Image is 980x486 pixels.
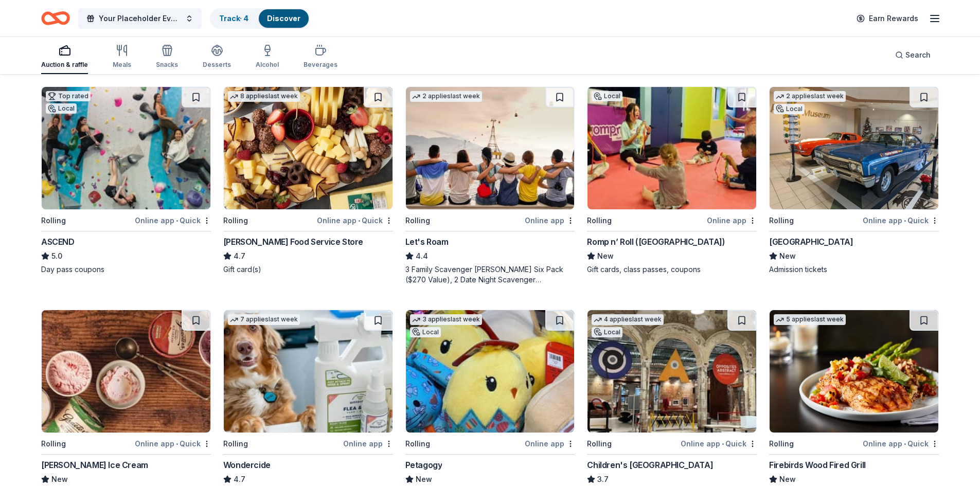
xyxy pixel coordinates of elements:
[587,264,757,275] div: Gift cards, class passes, coupons
[41,236,75,248] div: ASCEND
[905,49,931,61] span: Search
[358,217,360,225] span: •
[904,217,906,225] span: •
[78,8,202,29] button: Your Placeholder Event
[587,459,713,471] div: Children's [GEOGRAPHIC_DATA]
[176,440,178,448] span: •
[210,8,310,29] button: Track· 4Discover
[769,438,794,450] div: Rolling
[587,214,612,227] div: Rolling
[525,214,575,227] div: Online app
[405,438,430,450] div: Rolling
[99,12,181,25] span: Your Placeholder Event
[592,314,664,325] div: 4 applies last week
[267,14,300,23] a: Discover
[135,214,211,227] div: Online app Quick
[228,91,300,102] div: 8 applies last week
[41,264,211,275] div: Day pass coupons
[41,214,66,227] div: Rolling
[681,437,757,450] div: Online app Quick
[769,214,794,227] div: Rolling
[223,214,248,227] div: Rolling
[597,250,614,262] span: New
[256,61,279,69] div: Alcohol
[113,40,131,74] button: Meals
[769,236,853,248] div: [GEOGRAPHIC_DATA]
[234,473,245,485] span: 4.7
[587,438,612,450] div: Rolling
[41,438,66,450] div: Rolling
[41,459,148,471] div: [PERSON_NAME] Ice Cream
[774,91,846,102] div: 2 applies last week
[410,314,482,325] div: 3 applies last week
[904,440,906,448] span: •
[770,87,938,209] img: Image for AACA Museum
[42,87,210,209] img: Image for ASCEND
[405,236,449,248] div: Let's Roam
[219,14,248,23] a: Track· 4
[405,214,430,227] div: Rolling
[135,437,211,450] div: Online app Quick
[863,437,939,450] div: Online app Quick
[51,250,62,262] span: 5.0
[41,6,70,30] a: Home
[317,214,393,227] div: Online app Quick
[234,250,245,262] span: 4.7
[223,86,393,275] a: Image for Gordon Food Service Store8 applieslast weekRollingOnline app•Quick[PERSON_NAME] Food Se...
[406,310,575,433] img: Image for Petagogy
[722,440,724,448] span: •
[156,61,178,69] div: Snacks
[774,314,846,325] div: 5 applies last week
[587,87,756,209] img: Image for Romp n’ Roll (Pittsburgh)
[42,310,210,433] img: Image for Graeter's Ice Cream
[770,310,938,433] img: Image for Firebirds Wood Fired Grill
[41,86,211,275] a: Image for ASCENDTop ratedLocalRollingOnline app•QuickASCEND5.0Day pass coupons
[416,250,428,262] span: 4.4
[405,264,575,285] div: 3 Family Scavenger [PERSON_NAME] Six Pack ($270 Value), 2 Date Night Scavenger [PERSON_NAME] Two ...
[405,459,442,471] div: Petagogy
[597,473,609,485] span: 3.7
[304,40,337,74] button: Beverages
[203,40,231,74] button: Desserts
[113,61,131,69] div: Meals
[343,437,393,450] div: Online app
[223,438,248,450] div: Rolling
[410,91,482,102] div: 2 applies last week
[410,327,441,337] div: Local
[228,314,300,325] div: 7 applies last week
[304,61,337,69] div: Beverages
[223,236,363,248] div: [PERSON_NAME] Food Service Store
[156,40,178,74] button: Snacks
[587,310,756,433] img: Image for Children's Museum of Pittsburgh
[592,327,622,337] div: Local
[850,9,924,28] a: Earn Rewards
[405,86,575,285] a: Image for Let's Roam2 applieslast weekRollingOnline appLet's Roam4.43 Family Scavenger [PERSON_NA...
[592,91,622,101] div: Local
[223,264,393,275] div: Gift card(s)
[769,459,866,471] div: Firebirds Wood Fired Grill
[203,61,231,69] div: Desserts
[41,61,88,69] div: Auction & raffle
[525,437,575,450] div: Online app
[224,310,393,433] img: Image for Wondercide
[769,86,939,275] a: Image for AACA Museum2 applieslast weekLocalRollingOnline app•Quick[GEOGRAPHIC_DATA]NewAdmission ...
[256,40,279,74] button: Alcohol
[863,214,939,227] div: Online app Quick
[416,473,432,485] span: New
[707,214,757,227] div: Online app
[176,217,178,225] span: •
[779,250,796,262] span: New
[46,103,77,114] div: Local
[774,104,805,114] div: Local
[46,91,91,101] div: Top rated
[41,40,88,74] button: Auction & raffle
[224,87,393,209] img: Image for Gordon Food Service Store
[769,264,939,275] div: Admission tickets
[223,459,271,471] div: Wondercide
[51,473,68,485] span: New
[587,236,725,248] div: Romp n’ Roll ([GEOGRAPHIC_DATA])
[587,86,757,275] a: Image for Romp n’ Roll (Pittsburgh)LocalRollingOnline appRomp n’ Roll ([GEOGRAPHIC_DATA])NewGift ...
[406,87,575,209] img: Image for Let's Roam
[887,45,939,65] button: Search
[779,473,796,485] span: New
